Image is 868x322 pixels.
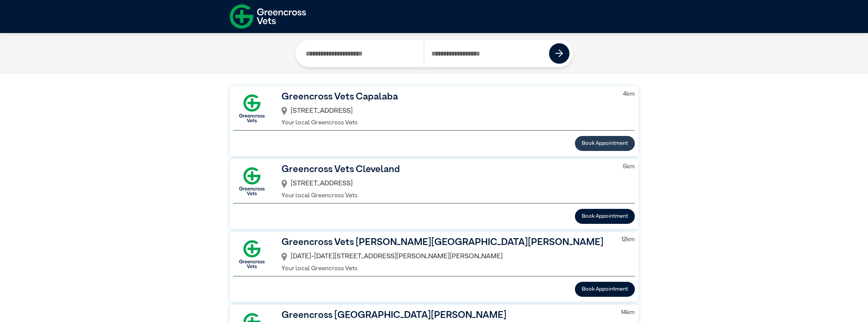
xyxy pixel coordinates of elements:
div: [DATE]-[DATE][STREET_ADDRESS][PERSON_NAME][PERSON_NAME] [282,249,610,264]
p: 5 km [623,162,635,171]
p: 14 km [621,308,635,317]
img: icon-right [555,49,563,58]
div: [STREET_ADDRESS] [282,177,612,191]
h3: Greencross Vets [PERSON_NAME][GEOGRAPHIC_DATA][PERSON_NAME] [282,235,610,249]
button: Book Appointment [575,282,635,297]
p: 12 km [621,235,635,244]
p: Your local Greencross Vets [282,264,610,273]
p: 4 km [623,90,635,99]
img: GX-Square.png [233,90,271,127]
h3: Greencross Vets Cleveland [282,162,612,177]
p: Your local Greencross Vets [282,191,612,200]
button: Book Appointment [575,209,635,224]
h3: Greencross Vets Capalaba [282,90,612,104]
img: GX-Square.png [233,235,271,273]
img: GX-Square.png [233,163,271,200]
div: [STREET_ADDRESS] [282,104,612,119]
input: Search by Postcode [424,40,549,67]
input: Search by Clinic Name [299,40,424,67]
img: f-logo [230,2,306,31]
p: Your local Greencross Vets [282,118,612,127]
button: Book Appointment [575,136,635,151]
